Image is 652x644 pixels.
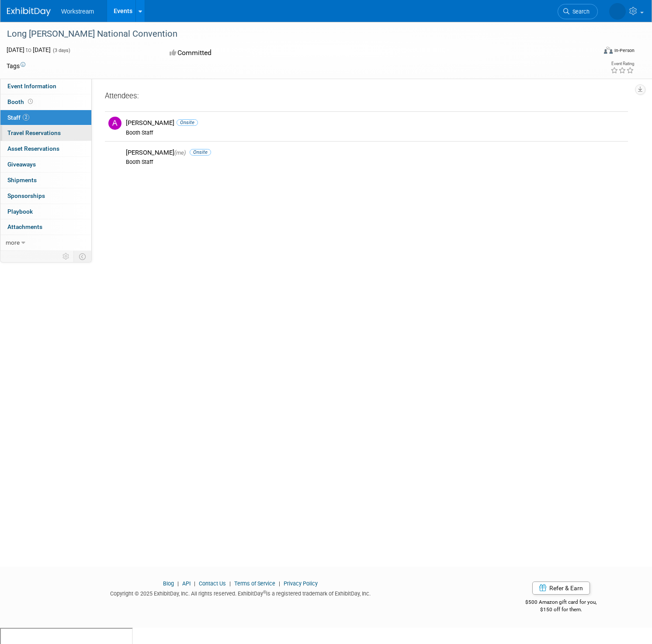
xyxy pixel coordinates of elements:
span: Booth [7,98,35,105]
a: Shipments [0,173,91,188]
a: Booth [0,94,91,110]
a: Playbook [0,204,91,219]
a: Asset Reservations [0,141,91,156]
span: Attachments [7,223,42,230]
span: Onsite [190,149,211,156]
a: Search [558,4,598,19]
span: | [227,580,233,587]
span: Travel Reservations [7,129,61,136]
a: Sponsorships [0,188,91,204]
div: Event Rating [610,62,634,66]
div: Long [PERSON_NAME] National Convention [4,26,581,42]
span: | [192,580,198,587]
a: Contact Us [199,580,226,587]
span: Playbook [7,208,33,215]
div: Attendees: [105,91,628,102]
span: | [277,580,282,587]
span: to [24,46,33,53]
span: Booth not reserved yet [26,98,35,105]
div: Booth Staff [126,159,624,166]
div: Booth Staff [126,129,624,136]
a: Blog [163,580,174,587]
img: ExhibitDay [7,7,51,16]
a: Travel Reservations [0,125,91,141]
td: Tags [7,62,25,70]
div: In-Person [614,47,635,54]
img: A.jpg [108,117,121,130]
span: Onsite [177,119,198,126]
a: Staff2 [0,110,91,125]
td: Personalize Event Tab Strip [59,251,74,262]
div: Copyright © 2025 ExhibitDay, Inc. All rights reserved. ExhibitDay is a registered trademark of Ex... [7,588,474,598]
span: Staff [7,114,29,121]
span: | [175,580,181,587]
span: Sponsorships [7,192,45,199]
div: Event Format [541,45,635,59]
span: Search [569,8,590,15]
a: more [0,235,91,250]
a: Refer & Earn [532,582,590,595]
img: Josh Lu [609,3,626,20]
div: $150 off for them. [487,606,635,613]
div: [PERSON_NAME] [126,149,624,157]
span: Asset Reservations [7,145,59,152]
span: (3 days) [52,48,70,53]
a: Giveaways [0,157,91,172]
a: API [182,580,191,587]
a: Attachments [0,219,91,235]
a: Privacy Policy [284,580,318,587]
div: [PERSON_NAME] [126,119,624,127]
a: Terms of Service [234,580,275,587]
span: [DATE] [DATE] [7,46,51,53]
td: Toggle Event Tabs [74,251,92,262]
span: (me) [174,149,186,156]
span: more [6,239,20,246]
span: Workstream [61,8,94,15]
div: $500 Amazon gift card for you, [487,593,635,613]
span: Giveaways [7,161,36,168]
div: Committed [167,45,368,61]
span: 2 [23,114,29,121]
img: Format-Inperson.png [604,47,613,54]
span: Shipments [7,177,37,184]
span: Event Information [7,83,56,90]
a: Event Information [0,79,91,94]
sup: ® [263,590,266,595]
